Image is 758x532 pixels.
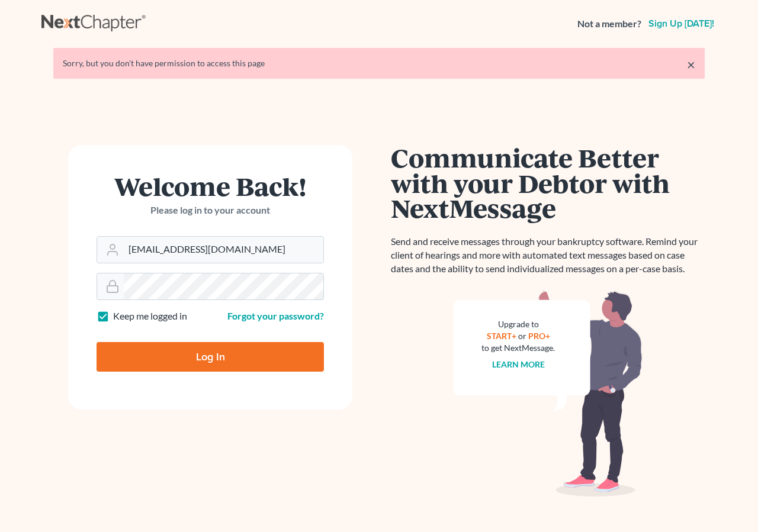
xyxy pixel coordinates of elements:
[487,331,516,341] a: START+
[63,57,695,69] div: Sorry, but you don't have permission to access this page
[124,237,323,263] input: Email Address
[453,290,643,497] img: nextmessage_bg-59042aed3d76b12b5cd301f8e5b87938c9018125f34e5fa2b7a6b67550977c72.svg
[113,309,187,323] label: Keep me logged in
[528,331,550,341] a: PRO+
[577,17,641,31] strong: Not a member?
[97,204,324,217] p: Please log in to your account
[518,331,526,341] span: or
[646,19,717,28] a: Sign up [DATE]!
[481,318,555,330] div: Upgrade to
[492,359,545,369] a: Learn more
[97,342,324,372] input: Log In
[687,57,695,72] a: ×
[391,235,705,276] p: Send and receive messages through your bankruptcy software. Remind your client of hearings and mo...
[97,173,324,199] h1: Welcome Back!
[391,145,705,221] h1: Communicate Better with your Debtor with NextMessage
[227,310,324,321] a: Forgot your password?
[481,342,555,354] div: to get NextMessage.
